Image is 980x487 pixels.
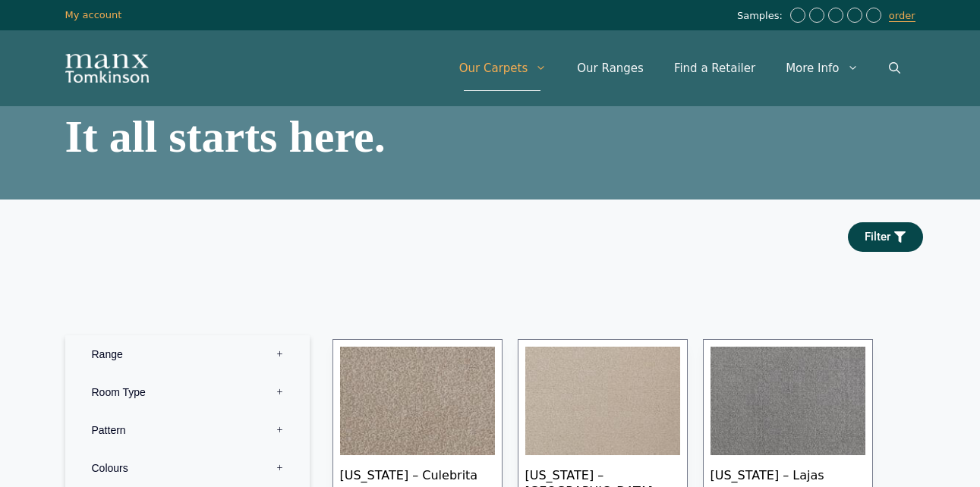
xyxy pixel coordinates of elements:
img: Manx Tomkinson [65,54,149,83]
label: Room Type [77,373,298,411]
a: Filter [848,222,923,252]
label: Pattern [77,411,298,449]
a: Open Search Bar [874,46,915,91]
a: My account [65,9,122,20]
a: Our Carpets [444,46,562,91]
a: More Info [770,46,873,91]
a: order [889,10,915,22]
span: Filter [865,231,890,243]
h1: It all starts here. [65,114,483,159]
a: Find a Retailer [659,46,770,91]
nav: Primary [444,46,915,91]
a: Our Ranges [562,46,659,91]
label: Colours [77,449,298,487]
span: Samples: [737,10,786,23]
label: Range [77,335,298,373]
